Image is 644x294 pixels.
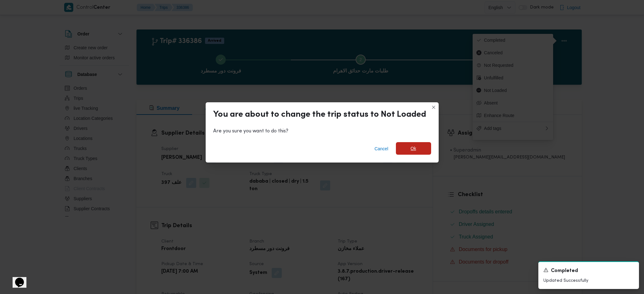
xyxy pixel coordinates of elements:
div: You are about to change the trip status to Not Loaded [213,110,426,120]
p: Updated Successfully [543,277,634,284]
iframe: chat widget [6,269,26,288]
button: Cancel [372,142,391,155]
span: Cancel [375,145,388,152]
span: Completed [551,267,578,275]
button: Closes this modal window [430,104,437,111]
div: Are you sure you want to do this? [213,127,431,135]
span: Ok [411,145,416,152]
div: Notification [543,267,634,275]
button: Ok [396,142,431,155]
